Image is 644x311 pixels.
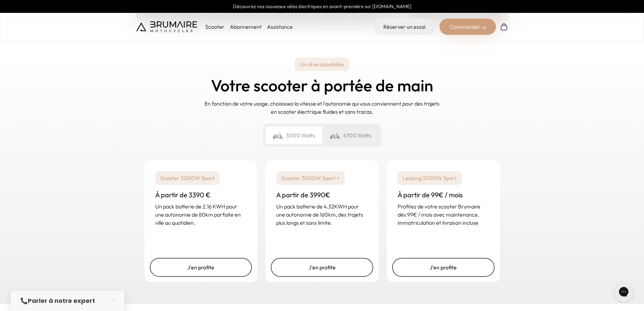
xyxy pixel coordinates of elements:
[205,23,224,31] p: Scooter
[155,202,247,227] p: Un pack batterie de 2.16 KWH pour une autonomie de 80km parfaite en ville au quotidien.
[136,21,197,32] img: Brumaire Motocycles
[276,171,345,185] p: Scooter 3000W Sport +
[150,258,252,277] a: J'en profite
[500,23,508,31] img: Panier
[373,19,435,35] a: Réserver un essai
[439,19,496,35] div: Commander
[295,58,349,71] p: Un rêve abordable
[392,258,495,277] a: J'en profite
[482,26,486,30] img: right-arrow-2.png
[398,202,489,227] p: Profitez de votre scooter Brumaire dès 99€ / mois avec maintenance, immatriculation et livraison ...
[155,171,220,185] p: Scooter 3000W Sport
[398,190,489,200] h3: À partir de 99€ / mois
[276,202,368,227] p: Un pack batterie de 4.32KWH pour une autonomie de 160km, des trajets plus longs et sans limite.
[155,190,247,200] h3: À partir de 3390 €
[211,76,433,94] h2: Votre scooter à portée de main
[230,23,262,30] a: Abonnement
[610,279,637,304] iframe: Gorgias live chat messenger
[267,23,293,30] a: Assistance
[322,127,379,144] div: 4700 Watts
[398,171,462,185] p: Leasing 3000W Sport
[204,99,440,116] p: En fonction de votre usage, choisissez la vitesse et l'autonomie qui vous conviennent pour des tr...
[266,127,322,144] div: 3000 Watts
[271,258,373,277] a: J'en profite
[276,190,368,200] h3: A partir de 3990€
